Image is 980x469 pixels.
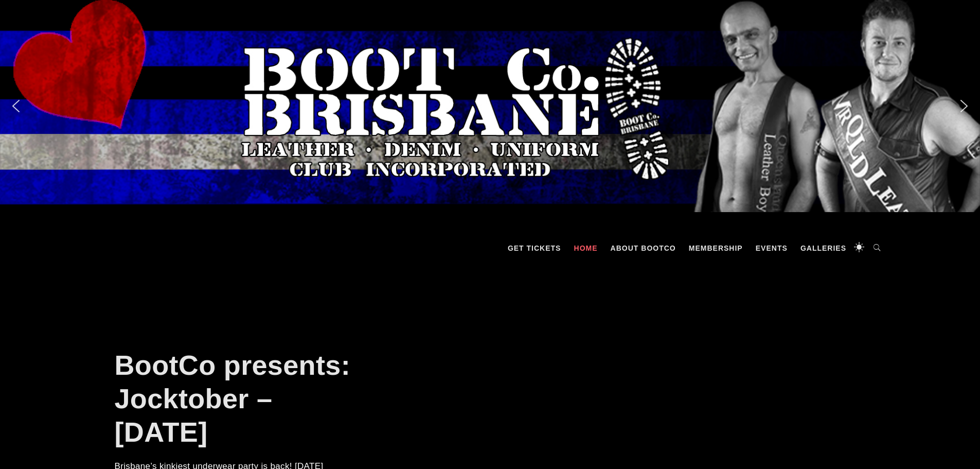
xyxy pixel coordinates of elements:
[605,233,681,264] a: About BootCo
[8,98,24,114] img: previous arrow
[115,350,350,447] a: BootCo presents: Jocktober – [DATE]
[795,233,851,264] a: Galleries
[751,233,793,264] a: Events
[956,98,972,114] img: next arrow
[569,233,603,264] a: Home
[503,233,566,264] a: GET TICKETS
[684,233,748,264] a: Membership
